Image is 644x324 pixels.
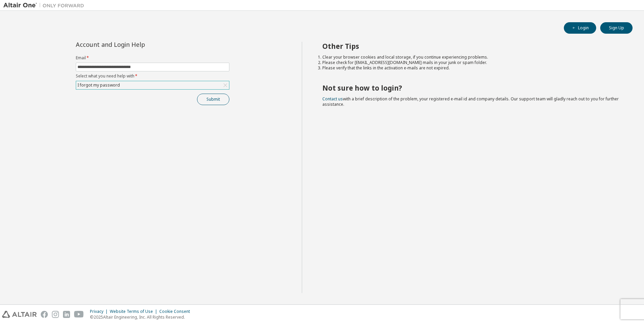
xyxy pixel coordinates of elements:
[52,311,59,318] img: instagram.svg
[564,22,596,34] button: Login
[600,22,633,34] button: Sign Up
[322,96,343,102] a: Contact us
[3,2,88,9] img: Altair One
[74,311,84,318] img: youtube.svg
[159,309,194,314] div: Cookie Consent
[76,73,229,79] label: Select what you need help with
[322,55,621,60] li: Clear your browser cookies and local storage, if you continue experiencing problems.
[76,55,229,61] label: Email
[197,94,229,105] button: Submit
[322,42,621,51] h2: Other Tips
[63,311,70,318] img: linkedin.svg
[90,314,194,320] p: © 2025 Altair Engineering, Inc. All Rights Reserved.
[2,311,37,318] img: altair_logo.svg
[322,65,621,71] li: Please verify that the links in the activation e-mails are not expired.
[110,309,159,314] div: Website Terms of Use
[76,82,121,89] div: I forgot my password
[322,60,621,65] li: Please check for [EMAIL_ADDRESS][DOMAIN_NAME] mails in your junk or spam folder.
[76,81,229,89] div: I forgot my password
[322,96,619,107] span: with a brief description of the problem, your registered e-mail id and company details. Our suppo...
[322,84,621,92] h2: Not sure how to login?
[76,42,199,47] div: Account and Login Help
[41,311,48,318] img: facebook.svg
[90,309,110,314] div: Privacy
